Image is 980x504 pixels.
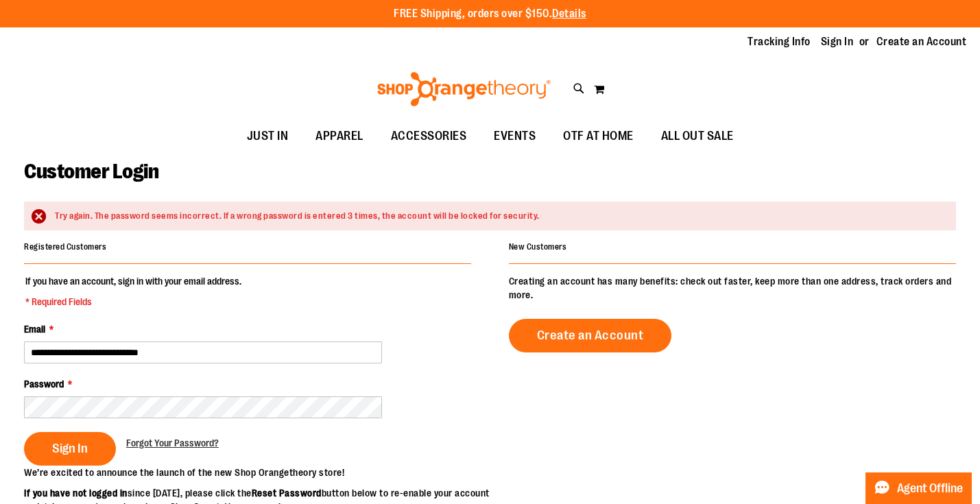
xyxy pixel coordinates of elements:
[247,121,289,152] span: JUST IN
[24,379,64,389] span: Password
[394,6,586,22] p: FREE Shipping, orders over $150.
[661,121,734,152] span: ALL OUT SALE
[897,482,963,495] span: Agent Offline
[24,242,106,252] strong: Registered Customers
[315,121,363,152] span: APPAREL
[24,432,116,466] button: Sign In
[509,319,672,352] a: Create an Account
[375,72,553,106] img: Shop Orangetheory
[509,274,956,302] p: Creating an account has many benefits: check out faster, keep more than one address, track orders...
[24,466,490,479] p: We’re excited to announce the launch of the new Shop Orangetheory store!
[24,324,45,335] span: Email
[748,34,811,49] a: Tracking Info
[52,441,88,456] span: Sign In
[509,242,567,252] strong: New Customers
[563,121,634,152] span: OTF AT HOME
[24,488,128,499] strong: If you have not logged in
[494,121,536,152] span: EVENTS
[55,210,942,223] div: Try again. The password seems incorrect. If a wrong password is entered 3 times, the account will...
[24,160,158,183] span: Customer Login
[24,274,243,309] legend: If you have an account, sign in with your email address.
[126,436,219,450] a: Forgot Your Password?
[25,295,241,309] span: * Required Fields
[537,328,644,343] span: Create an Account
[821,34,854,49] a: Sign In
[865,472,972,504] button: Agent Offline
[876,34,967,49] a: Create an Account
[126,437,219,448] span: Forgot Your Password?
[252,488,322,499] strong: Reset Password
[391,121,467,152] span: ACCESSORIES
[552,8,586,20] a: Details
